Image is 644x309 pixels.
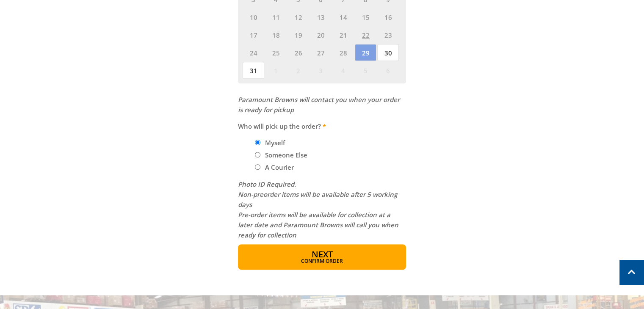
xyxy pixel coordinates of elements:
span: 19 [287,26,309,43]
span: 20 [310,26,332,43]
span: 17 [243,26,264,43]
button: Next Confirm order [238,244,406,270]
span: 4 [332,62,354,79]
span: 6 [377,62,399,79]
label: A Courier [262,160,297,174]
span: 16 [377,8,399,25]
em: Photo ID Required. Non-preorder items will be available after 5 working days Pre-order items will... [238,180,398,239]
span: 18 [265,26,287,43]
span: 25 [265,44,287,61]
span: 30 [377,44,399,61]
span: 23 [377,26,399,43]
em: Paramount Browns will contact you when your order is ready for pickup [238,95,400,114]
input: Please select who will pick up the order. [255,152,260,157]
label: Who will pick up the order? [238,121,406,131]
span: 24 [243,44,264,61]
span: 12 [287,8,309,25]
span: 27 [310,44,332,61]
input: Please select who will pick up the order. [255,164,260,170]
label: Someone Else [262,148,310,162]
span: 5 [355,62,376,79]
span: 21 [332,26,354,43]
span: 2 [287,62,309,79]
span: 3 [310,62,332,79]
span: 11 [265,8,287,25]
span: 29 [355,44,376,61]
span: Next [311,248,332,260]
label: Myself [262,135,288,150]
span: 31 [243,62,264,79]
span: 1 [265,62,287,79]
span: 14 [332,8,354,25]
span: 15 [355,8,376,25]
span: 22 [355,26,376,43]
span: 13 [310,8,332,25]
span: Confirm order [256,259,388,264]
input: Please select who will pick up the order. [255,140,260,145]
span: 26 [287,44,309,61]
span: 28 [332,44,354,61]
span: 10 [243,8,264,25]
